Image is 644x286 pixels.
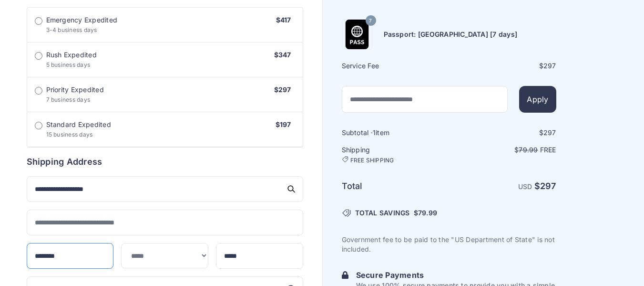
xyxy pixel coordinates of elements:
[342,61,448,71] h6: Service Fee
[384,30,518,39] h6: Passport: [GEOGRAPHIC_DATA] [7 days]
[46,26,97,33] span: 3-4 business days
[46,120,111,129] span: Standard Expedited
[276,16,291,24] span: $417
[418,209,437,217] span: 79.99
[373,128,376,137] span: 1
[450,145,556,155] p: $
[27,155,303,169] h6: Shipping Address
[350,157,394,164] span: FREE SHIPPING
[540,181,556,191] span: 297
[46,15,118,25] span: Emergency Expedited
[355,208,410,218] span: TOTAL SAVINGS
[450,128,556,138] div: $
[414,208,437,218] span: $
[342,128,448,138] h6: Subtotal · item
[46,96,91,103] span: 7 business days
[543,128,556,137] span: 297
[369,14,372,27] span: 7
[46,50,97,60] span: Rush Expedited
[543,62,556,70] span: 297
[518,182,532,191] span: USD
[274,85,291,94] span: $297
[356,269,556,281] h6: Secure Payments
[342,235,556,254] p: Government fee to be paid to the "US Department of State" is not included.
[342,180,448,193] h6: Total
[519,146,538,154] span: 79.99
[519,86,556,113] button: Apply
[540,146,556,154] span: Free
[450,61,556,71] div: $
[342,20,372,49] img: Product Name
[276,120,291,128] span: $197
[46,61,91,68] span: 5 business days
[46,85,104,95] span: Priority Expedited
[342,145,448,164] h6: Shipping
[274,51,291,59] span: $347
[534,181,556,191] strong: $
[46,131,93,138] span: 15 business days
